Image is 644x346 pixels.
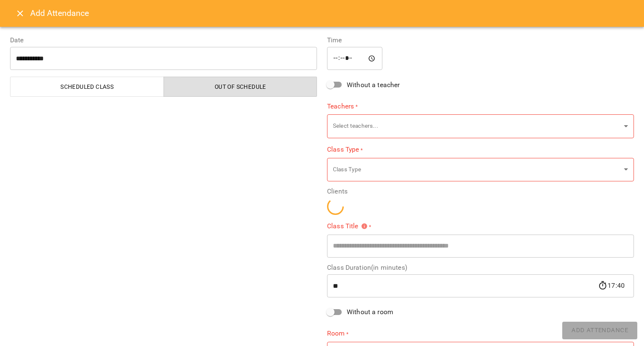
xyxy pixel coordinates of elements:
span: Out of Schedule [169,82,312,92]
label: Room [327,329,634,338]
h6: Add Attendance [30,7,634,20]
span: Without a teacher [347,80,400,90]
button: Out of Schedule [164,77,317,97]
div: Select teachers... [327,114,634,138]
label: Teachers [327,101,634,111]
button: Close [10,3,30,23]
p: Select teachers... [333,122,621,130]
svg: Please specify class title or select clients [361,223,368,230]
span: Class Title [327,223,368,230]
label: Class Duration(in minutes) [327,264,634,271]
button: Scheduled class [10,77,164,97]
div: Class Type [327,158,634,181]
label: Class Type [327,145,634,155]
label: Time [327,37,634,44]
span: Without a room [347,307,393,317]
span: Scheduled class [16,82,159,92]
label: Clients [327,188,634,195]
label: Date [10,37,317,44]
p: Class Type [333,165,621,174]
